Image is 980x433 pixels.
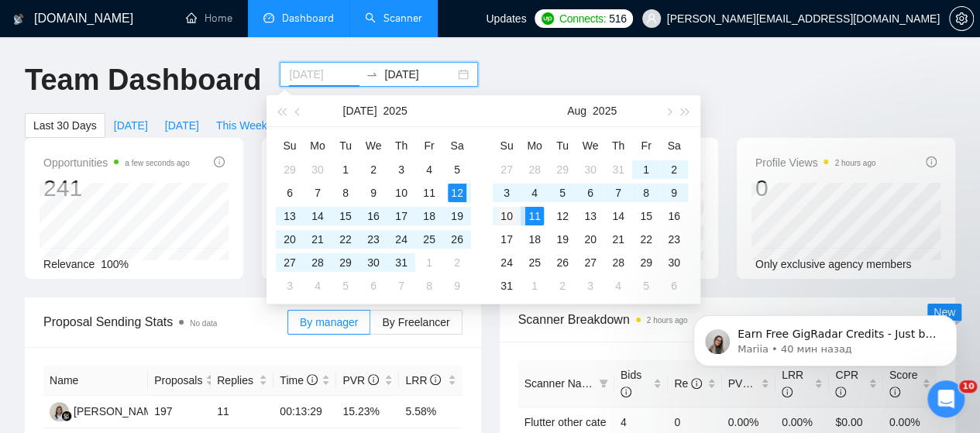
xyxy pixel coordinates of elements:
div: 27 [497,160,516,179]
td: 2025-07-21 [304,228,332,251]
td: 2025-08-06 [359,274,387,297]
div: 30 [665,253,683,272]
span: filter [596,372,611,395]
span: to [366,68,378,81]
iframe: Intercom notifications сообщение [670,283,980,391]
span: No data [190,319,217,328]
div: 1 [420,253,438,272]
td: 2025-07-09 [359,181,387,204]
div: 1 [336,160,355,179]
div: 5 [336,277,355,295]
td: 2025-08-31 [493,274,521,297]
div: 29 [336,253,355,272]
span: Score [889,369,918,398]
td: 2025-08-14 [604,204,632,228]
td: 2025-07-06 [276,181,304,204]
td: 2025-09-02 [548,274,576,297]
button: Aug [567,95,586,126]
th: We [576,133,604,158]
span: [DATE] [114,117,148,134]
div: 31 [497,277,516,295]
td: 2025-07-31 [604,158,632,181]
span: filter [599,379,608,388]
div: 30 [364,253,383,272]
div: 1 [637,160,655,179]
th: We [359,133,387,158]
span: info-circle [368,374,379,385]
div: 12 [553,207,572,225]
div: 10 [497,207,516,225]
div: 17 [497,230,516,249]
time: a few seconds ago [125,159,189,167]
td: 2025-08-05 [332,274,359,297]
span: Opportunities [43,153,190,172]
div: 11 [420,184,438,202]
td: 2025-09-05 [632,274,660,297]
span: Profile Views [755,153,876,172]
div: 4 [609,277,628,295]
time: 2 hours ago [834,159,875,167]
div: 21 [609,230,628,249]
span: By Freelancer [382,316,449,328]
span: Replies [217,372,256,389]
span: info-circle [307,374,318,385]
span: Last 30 Days [33,117,97,134]
td: 2025-07-30 [576,158,604,181]
td: 2025-07-04 [415,158,443,181]
td: 2025-07-29 [548,158,576,181]
div: 25 [525,253,544,272]
div: 2 [448,253,466,272]
td: 2025-06-30 [304,158,332,181]
div: 16 [364,207,383,225]
td: 2025-09-03 [576,274,604,297]
div: 20 [280,230,299,249]
div: 7 [308,184,327,202]
td: 2025-08-15 [632,204,660,228]
td: 2025-07-27 [493,158,521,181]
div: 14 [308,207,327,225]
td: 2025-07-03 [387,158,415,181]
span: LRR [782,369,803,398]
div: 4 [525,184,544,202]
td: 2025-08-18 [521,228,548,251]
img: gigradar-bm.png [61,411,72,421]
input: End date [384,66,455,83]
div: 3 [581,277,600,295]
td: 2025-08-13 [576,204,604,228]
div: 22 [336,230,355,249]
td: 197 [148,396,211,428]
div: 6 [280,184,299,202]
td: 2025-08-29 [632,251,660,274]
td: 00:13:29 [273,396,336,428]
td: 2025-07-15 [332,204,359,228]
th: Mo [304,133,332,158]
div: 3 [392,160,411,179]
span: This Week [216,117,267,134]
td: 2025-08-02 [660,158,688,181]
td: 2025-08-10 [493,204,521,228]
div: 5 [553,184,572,202]
td: 2025-07-19 [443,204,471,228]
td: 2025-08-07 [387,274,415,297]
div: 29 [637,253,655,272]
td: 2025-07-11 [415,181,443,204]
td: 2025-07-17 [387,204,415,228]
th: Sa [443,133,471,158]
td: 2025-08-04 [304,274,332,297]
td: 2025-07-12 [443,181,471,204]
span: CPR [835,369,858,398]
th: Sa [660,133,688,158]
span: Scanner Name [524,377,597,390]
span: Updates [486,12,526,25]
td: 2025-07-25 [415,228,443,251]
td: 15.23% [336,396,399,428]
span: 100% [101,258,129,270]
td: 2025-07-31 [387,251,415,274]
span: Scanner Breakdown [518,310,937,329]
td: 2025-09-04 [604,274,632,297]
a: GM[PERSON_NAME] [50,404,163,417]
td: 2025-08-01 [415,251,443,274]
th: Replies [211,366,273,396]
span: LRR [405,374,441,387]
